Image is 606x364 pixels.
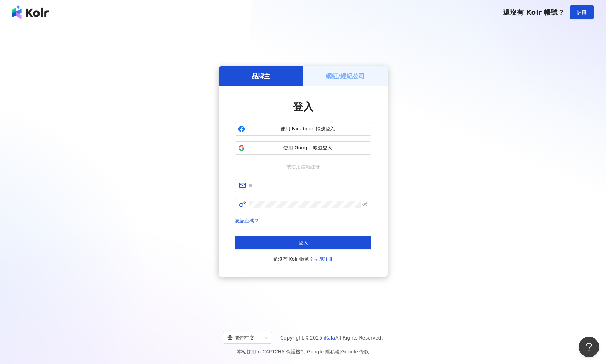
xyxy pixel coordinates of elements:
[248,126,368,132] span: 使用 Facebook 帳號登入
[307,349,340,354] a: Google 隱私權
[340,349,341,354] span: |
[570,5,594,19] button: 註冊
[235,236,371,249] button: 登入
[326,72,365,80] h5: 網紅/經紀公司
[237,348,369,356] span: 本站採用 reCAPTCHA 保護機制
[503,8,564,16] span: 還沒有 Kolr 帳號？
[282,163,325,170] span: 或使用信箱註冊
[235,218,259,224] a: 忘記密碼？
[577,10,587,15] span: 註冊
[280,334,383,342] span: Copyright © 2025 All Rights Reserved.
[293,101,313,113] span: 登入
[227,332,262,343] div: 繁體中文
[252,72,270,80] h5: 品牌主
[273,255,333,263] span: 還沒有 Kolr 帳號？
[305,349,307,354] span: |
[324,335,335,341] a: iKala
[341,349,369,354] a: Google 條款
[298,240,308,245] span: 登入
[235,122,371,136] button: 使用 Facebook 帳號登入
[248,145,368,151] span: 使用 Google 帳號登入
[314,256,333,262] a: 立即註冊
[12,5,49,19] img: logo
[362,202,367,207] span: eye-invisible
[235,141,371,155] button: 使用 Google 帳號登入
[579,337,599,357] iframe: Help Scout Beacon - Open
